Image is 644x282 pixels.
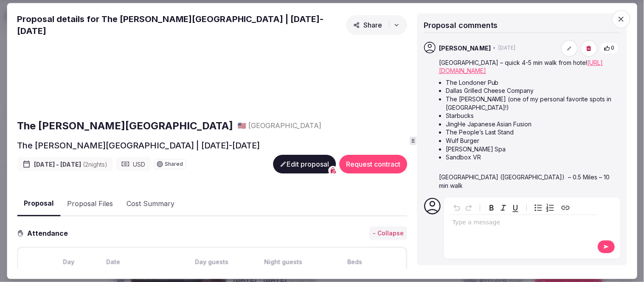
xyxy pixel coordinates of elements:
[148,40,276,112] img: Gallery photo 2
[544,202,556,214] button: Numbered list
[446,120,619,128] li: JingHe Japanese Asian Fusion
[353,21,382,29] span: Share
[107,258,175,266] div: Date
[439,44,491,53] span: [PERSON_NAME]
[279,40,407,112] img: Gallery photo 3
[339,155,407,174] button: Request contract
[248,121,321,131] span: [GEOGRAPHIC_DATA]
[238,122,247,130] span: 🇺🇸
[446,87,619,95] li: Dallas Grilled Cheese Company
[446,78,619,87] li: The Londoner Pub
[611,45,615,52] span: 0
[446,95,619,112] li: The [PERSON_NAME] (one of my personal favorite spots in [GEOGRAPHIC_DATA]!)
[446,153,619,162] li: Sandbox VR
[498,202,509,214] button: Italic
[486,202,498,214] button: Bold
[424,21,498,30] span: Proposal comments
[273,155,336,174] button: Edit proposal
[17,192,60,217] button: Proposal
[509,202,521,214] button: Underline
[532,202,544,214] button: Bulleted list
[238,121,247,131] button: 🇺🇸
[250,258,318,266] div: Night guests
[439,59,619,75] p: [GEOGRAPHIC_DATA] – quick 4-5 min walk from hotel
[17,140,260,152] h2: The [PERSON_NAME][GEOGRAPHIC_DATA] | [DATE]-[DATE]
[60,192,120,216] button: Proposal Files
[120,192,181,216] button: Cost Summary
[17,119,233,133] a: The [PERSON_NAME][GEOGRAPHIC_DATA]
[346,15,407,35] button: Share
[439,173,619,190] p: [GEOGRAPHIC_DATA] ([GEOGRAPHIC_DATA]) – 0.5 Miles – 10 min walk
[34,160,107,169] span: [DATE] - [DATE]
[493,45,496,52] span: •
[439,59,603,75] a: [URL][DOMAIN_NAME]
[178,258,246,266] div: Day guests
[24,228,75,238] h3: Attendance
[446,112,619,120] li: Starbucks
[499,45,516,52] span: [DATE]
[369,227,407,240] button: - Collapse
[17,40,145,112] img: Gallery photo 1
[446,145,619,154] li: [PERSON_NAME] Spa
[17,13,343,37] h2: Proposal details for The [PERSON_NAME][GEOGRAPHIC_DATA] | [DATE]-[DATE]
[446,137,619,145] li: Wulf Burger
[35,258,103,266] div: Day
[321,258,389,266] div: Beds
[600,42,619,54] button: 0
[165,162,183,167] span: Shared
[449,215,597,232] div: editable markdown
[116,158,150,171] div: USD
[532,202,556,214] div: toggle group
[83,161,107,168] span: ( 2 night s )
[446,128,619,137] li: The People’s Last Stand
[560,202,571,214] button: Create link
